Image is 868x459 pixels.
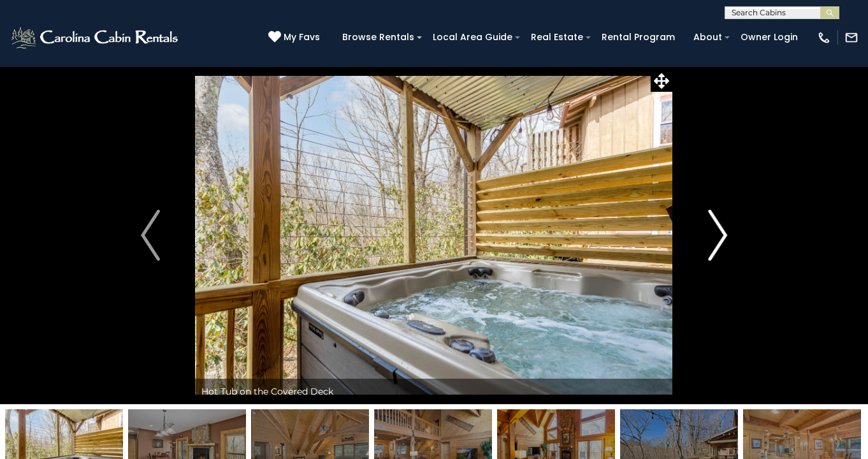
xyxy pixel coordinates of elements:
a: My Favs [268,31,323,45]
img: arrow [141,210,160,261]
div: Hot Tub on the Covered Deck [195,379,672,404]
a: Browse Rentals [336,27,421,47]
a: About [687,27,728,47]
img: White-1-2.png [10,25,182,50]
img: mail-regular-white.png [844,31,858,45]
span: My Favs [284,31,320,44]
button: Next [673,66,763,404]
a: Local Area Guide [426,27,519,47]
img: arrow [708,210,727,261]
a: Rental Program [595,27,681,47]
button: Previous [105,66,195,404]
img: phone-regular-white.png [817,31,831,45]
a: Real Estate [524,27,590,47]
a: Owner Login [734,27,804,47]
